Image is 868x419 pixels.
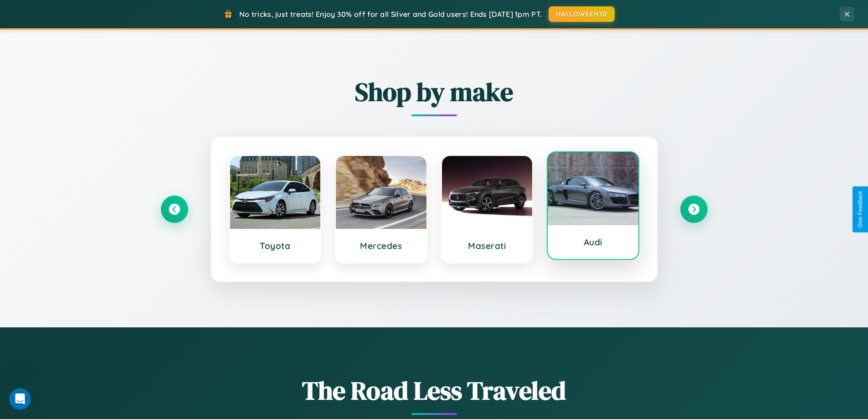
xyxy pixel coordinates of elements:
[161,74,708,109] h2: Shop by make
[557,237,629,248] h3: Audi
[9,388,31,410] iframe: Intercom live chat
[451,240,524,251] h3: Maserati
[239,240,312,251] h3: Toyota
[549,6,615,22] button: HALLOWEEN30
[345,240,417,251] h3: Mercedes
[857,191,863,228] div: Give Feedback
[239,10,542,19] span: No tricks, just treats! Enjoy 30% off for all Silver and Gold users! Ends [DATE] 1pm PT.
[161,373,708,408] h1: The Road Less Traveled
